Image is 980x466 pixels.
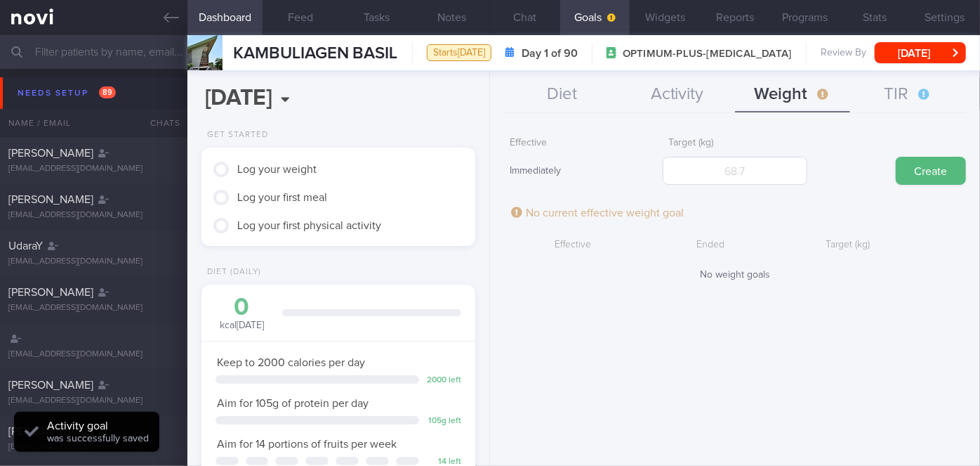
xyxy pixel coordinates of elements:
button: Diet [504,77,619,112]
span: [PERSON_NAME] [8,426,93,437]
span: [PERSON_NAME] [8,148,93,159]
span: Aim for 14 portions of fruits per week [217,439,397,450]
div: No weight goals [504,269,966,282]
span: UdaraY [8,240,43,252]
span: [PERSON_NAME] [8,380,93,391]
div: 0 [216,295,268,320]
span: Aim for 105g of protein per day [217,398,369,409]
div: Diet (Daily) [201,267,261,278]
span: [PERSON_NAME] [8,194,93,205]
div: Get Started [201,130,268,141]
div: Activity goal [47,419,149,433]
div: Target (kg) [779,232,917,259]
div: Chats [131,109,187,137]
div: Immediately [504,157,649,186]
span: OPTIMUM-PLUS-[MEDICAL_DATA] [623,47,791,61]
div: 2000 left [426,375,461,386]
div: Ended [642,232,779,259]
div: Effective [504,232,642,259]
div: [EMAIL_ADDRESS][DOMAIN_NAME] [8,303,179,313]
button: [DATE] [875,42,966,63]
div: [EMAIL_ADDRESS][DOMAIN_NAME] [8,396,179,406]
span: [PERSON_NAME] [8,287,93,298]
div: [EMAIL_ADDRESS][DOMAIN_NAME] [8,210,179,221]
strong: Day 1 of 90 [522,46,578,60]
div: [EMAIL_ADDRESS][DOMAIN_NAME] [8,442,179,453]
span: Keep to 2000 calories per day [217,357,365,368]
span: Review By [821,47,866,60]
div: kcal [DATE] [216,295,268,332]
label: Target (kg) [668,137,802,150]
span: KAMBULIAGEN BASIL [233,45,398,62]
div: Needs setup [14,84,119,103]
div: [EMAIL_ADDRESS][DOMAIN_NAME] [8,257,179,267]
input: 68.7 [663,157,807,185]
div: [EMAIL_ADDRESS][DOMAIN_NAME] [8,349,179,360]
div: [EMAIL_ADDRESS][DOMAIN_NAME] [8,164,179,174]
div: Starts [DATE] [427,44,491,62]
button: TIR [850,77,965,112]
button: Activity [620,77,735,112]
button: Create [896,157,966,185]
span: was successfully saved [47,434,149,444]
button: Weight [735,77,850,112]
div: 105 g left [426,416,461,427]
label: Effective [510,137,643,150]
div: No current effective weight goal [504,202,966,224]
span: 89 [99,86,116,98]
